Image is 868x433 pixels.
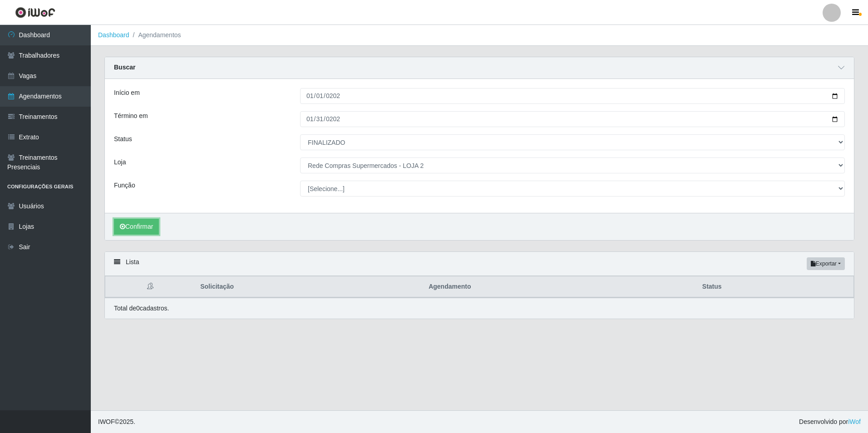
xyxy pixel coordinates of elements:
nav: breadcrumb [91,25,868,46]
label: Início em [114,88,140,98]
span: IWOF [98,418,115,425]
div: Lista [105,252,854,276]
label: Término em [114,111,148,121]
input: 00/00/0000 [300,88,845,104]
a: Dashboard [98,31,129,39]
th: Solicitação [195,276,423,298]
label: Função [114,181,135,190]
th: Agendamento [423,276,697,298]
strong: Buscar [114,64,135,71]
button: Confirmar [114,219,159,235]
p: Total de 0 cadastros. [114,304,169,313]
button: Exportar [807,257,845,270]
input: 00/00/0000 [300,111,845,127]
img: CoreUI Logo [15,7,55,18]
li: Agendamentos [129,30,181,40]
label: Status [114,134,132,144]
span: Desenvolvido por [799,417,861,427]
span: © 2025 . [98,417,135,427]
a: iWof [848,418,861,425]
label: Loja [114,157,126,167]
th: Status [697,276,854,298]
